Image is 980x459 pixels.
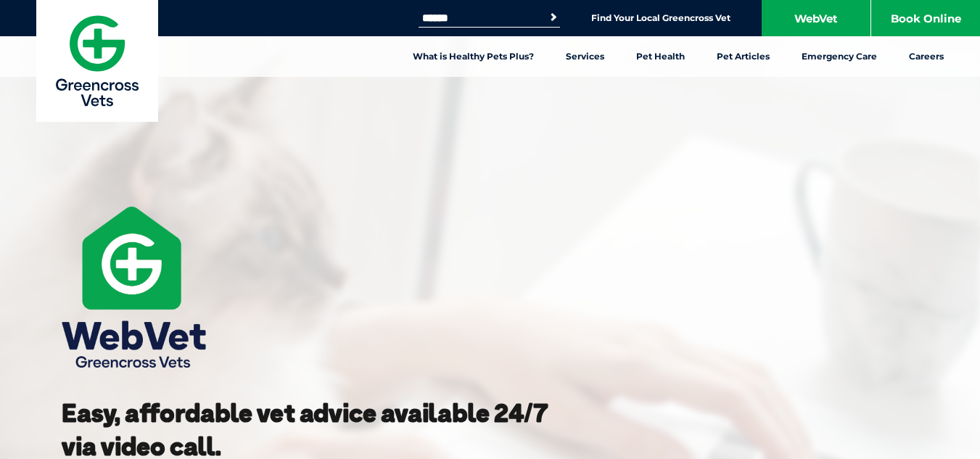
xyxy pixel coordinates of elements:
a: Pet Articles [701,36,786,77]
a: Pet Health [620,36,701,77]
a: Find Your Local Greencross Vet [591,12,730,24]
a: What is Healthy Pets Plus? [397,36,550,77]
a: Careers [893,36,960,77]
button: Search [546,10,561,25]
a: Services [550,36,620,77]
a: Emergency Care [786,36,893,77]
